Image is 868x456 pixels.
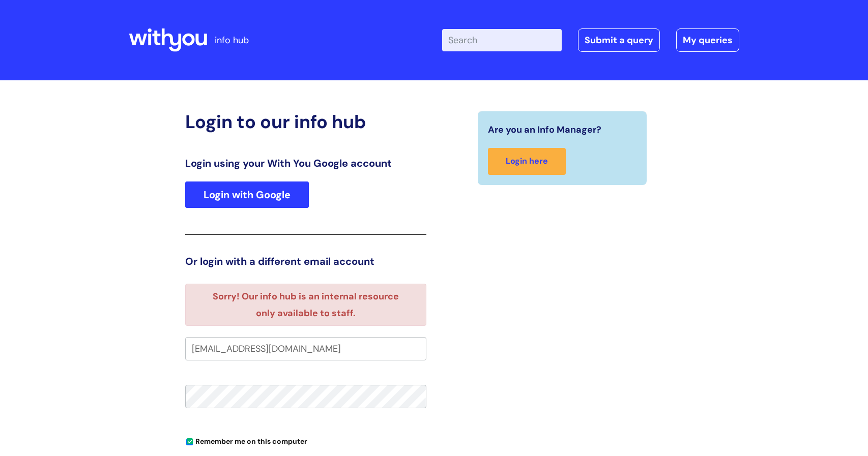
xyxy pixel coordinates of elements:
li: Sorry! Our info hub is an internal resource only available to staff. [203,288,408,321]
span: Are you an Info Manager? [488,121,601,138]
input: Your e-mail address [185,337,426,360]
input: Remember me on this computer [186,439,193,445]
div: You can uncheck this option if you're logging in from a shared device [185,433,426,449]
a: Login here [488,148,566,175]
p: info hub [215,32,249,48]
a: My queries [676,28,739,52]
label: Remember me on this computer [185,435,307,446]
h3: Or login with a different email account [185,255,426,267]
a: Submit a query [578,28,660,52]
h2: Login to our info hub [185,111,426,133]
a: Login with Google [185,181,309,208]
input: Search [442,29,562,51]
h3: Login using your With You Google account [185,157,426,169]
